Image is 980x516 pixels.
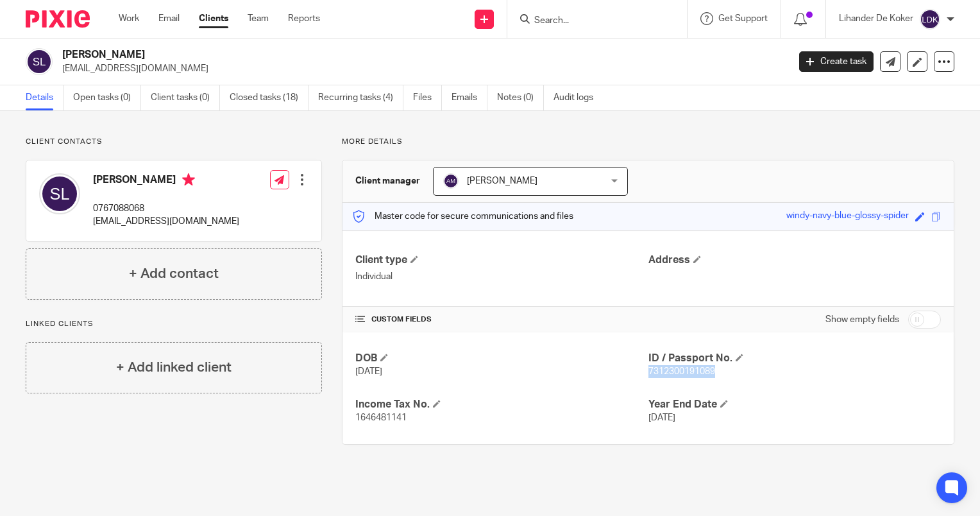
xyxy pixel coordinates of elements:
[355,352,648,365] h4: DOB
[355,175,420,187] h3: Client manager
[129,264,219,284] h4: + Add contact
[158,12,180,25] a: Email
[182,173,195,186] i: Primary
[93,215,239,228] p: [EMAIL_ADDRESS][DOMAIN_NAME]
[26,137,322,147] p: Client contacts
[648,352,941,365] h4: ID / Passport No.
[413,85,442,110] a: Files
[119,12,139,25] a: Work
[786,209,909,224] div: windy-navy-blue-glossy-spider
[318,85,403,110] a: Recurring tasks (4)
[443,173,459,189] img: svg%3E
[26,319,322,329] p: Linked clients
[718,14,768,23] span: Get Support
[355,413,407,422] span: 1646481141
[26,48,53,75] img: svg%3E
[151,85,220,110] a: Client tasks (0)
[248,12,269,25] a: Team
[355,367,382,376] span: [DATE]
[648,413,675,422] span: [DATE]
[355,270,648,283] p: Individual
[355,314,648,325] h4: CUSTOM FIELDS
[825,313,899,326] label: Show empty fields
[648,254,941,267] h4: Address
[62,48,636,62] h2: [PERSON_NAME]
[648,398,941,411] h4: Year End Date
[73,85,141,110] a: Open tasks (0)
[39,173,80,214] img: svg%3E
[93,173,239,189] h4: [PERSON_NAME]
[116,357,232,377] h4: + Add linked client
[199,12,228,25] a: Clients
[533,15,648,27] input: Search
[920,9,940,30] img: svg%3E
[839,12,913,25] p: Lihander De Koker
[452,85,487,110] a: Emails
[355,398,648,411] h4: Income Tax No.
[553,85,603,110] a: Audit logs
[288,12,320,25] a: Reports
[230,85,308,110] a: Closed tasks (18)
[26,10,90,28] img: Pixie
[62,62,780,75] p: [EMAIL_ADDRESS][DOMAIN_NAME]
[342,137,954,147] p: More details
[355,254,648,267] h4: Client type
[26,85,63,110] a: Details
[352,210,573,223] p: Master code for secure communications and files
[799,51,874,72] a: Create task
[467,176,537,185] span: [PERSON_NAME]
[648,367,715,376] span: 7312300191089
[93,202,239,215] p: 0767088068
[497,85,544,110] a: Notes (0)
